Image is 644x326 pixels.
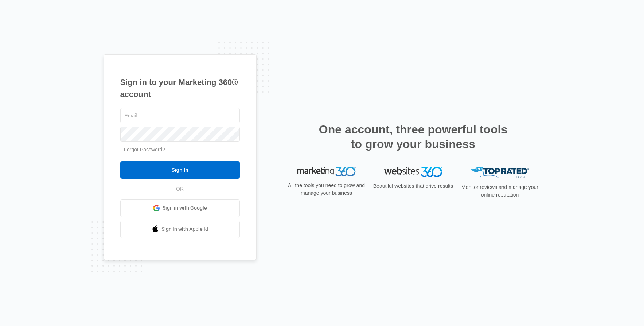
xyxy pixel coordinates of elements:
a: Forgot Password? [124,147,165,152]
img: Marketing 360 [297,167,356,177]
span: Sign in with Apple Id [161,225,208,233]
input: Sign In [120,161,240,179]
a: Sign in with Google [120,199,240,217]
a: Sign in with Apple Id [120,221,240,238]
span: Sign in with Google [163,204,207,212]
input: Email [120,108,240,123]
h1: Sign in to your Marketing 360® account [120,76,240,100]
img: Top Rated Local [471,167,529,179]
p: Beautiful websites that drive results [372,182,454,190]
p: All the tools you need to grow and manage your business [286,182,367,197]
img: Websites 360 [384,167,442,177]
h2: One account, three powerful tools to grow your business [317,122,510,151]
p: Monitor reviews and manage your online reputation [459,183,541,199]
span: OR [171,185,189,193]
